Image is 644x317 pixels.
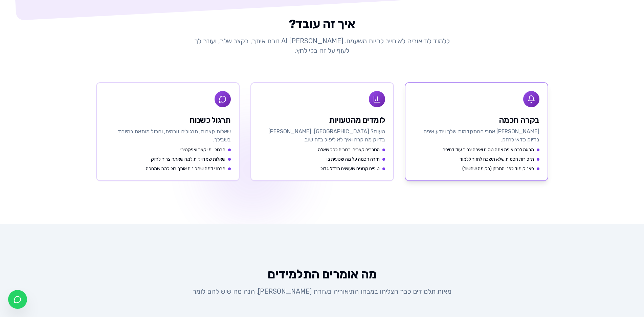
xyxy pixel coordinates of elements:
[443,146,534,153] span: מראה לכם איפה אתה טסים ואיפה צריך עוד דחיפה
[259,128,385,144] div: טעות? [GEOGRAPHIC_DATA]. [PERSON_NAME] בדיוק מה קרה ואיך לא ליפול בזה שוב.
[96,17,548,31] h2: איך זה עובד?
[151,156,225,163] span: שאלות שמדויקות למה שאתה צריך לחזק
[180,146,225,153] span: תרגול יומי קצר ואפקטיבי
[192,36,452,55] p: ללמוד לתיאוריה לא חייב להיות משעמם. [PERSON_NAME] AI זורם איתך, בקצב שלך, ועוזר לך לעוף על זה בלי...
[192,287,452,296] p: מאות תלמידים כבר הצליחו במבחן התיאוריה בעזרת [PERSON_NAME]. הנה מה שיש להם לומר
[105,115,231,126] div: תרגול כשנוח
[146,165,225,172] span: מבחני דמה שמכינים אותך בול למה שמחכה
[327,156,380,163] span: חזרה חכמה על מה שטעית בו
[318,146,380,153] span: הסברים קצרים וברורים לכל שאלה
[320,165,380,172] span: טיפים קטנים שעושים הבדל גדול
[96,268,548,281] h2: מה אומרים התלמידים
[414,128,539,144] div: [PERSON_NAME] אחרי ההתקדמות שלך ויודע איפה בדיוק כדאי לחזק.
[259,115,385,126] div: לומדים מהטעויות
[460,156,534,163] span: תזכורות חכמות שלא תשכח לחזור ללמוד
[462,165,534,172] span: פאניק מוד לפני המבחן (רק מה שחשוב)
[414,115,539,126] div: בקרה חכמה
[105,128,231,144] div: שאלות קצרות, תרגולים זורמים, והכול מותאם במיוחד בשבילך.
[8,290,27,309] a: צ'אט בוואטסאפ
